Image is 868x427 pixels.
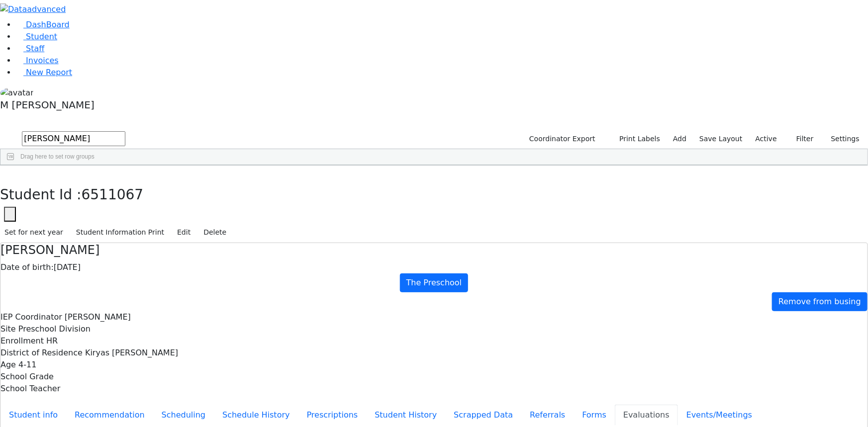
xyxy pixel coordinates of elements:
button: Coordinator Export [523,131,600,147]
span: Drag here to set row groups [20,153,95,160]
button: Evaluations [615,405,678,426]
a: Staff [16,44,44,53]
button: Schedule History [214,405,298,426]
a: Student [16,32,57,41]
a: New Report [16,68,72,77]
button: Forms [574,405,615,426]
button: Prescriptions [298,405,367,426]
span: 6511067 [82,186,144,203]
span: Invoices [26,56,59,65]
label: School Grade [0,371,54,383]
h4: [PERSON_NAME] [0,243,868,257]
a: Remove from busing [772,292,868,311]
label: District of Residence [0,347,83,359]
a: The Preschool [400,273,469,292]
button: Recommendation [66,405,153,426]
label: Date of birth: [0,261,54,273]
button: Save Layout [695,131,747,147]
a: Invoices [16,56,59,65]
button: Edit [173,225,195,240]
span: Kiryas [PERSON_NAME] [85,348,178,357]
button: Events/Meetings [678,405,761,426]
button: Student Information Print [72,225,169,240]
label: Age [0,359,16,371]
button: Filter [783,131,818,147]
button: Student info [0,405,66,426]
a: DashBoard [16,20,70,29]
span: Preschool Division [18,324,91,334]
button: Scrapped Data [445,405,521,426]
label: IEP Coordinator [0,311,62,323]
span: New Report [26,68,72,77]
button: Delete [199,225,231,240]
button: Student History [366,405,445,426]
label: Active [751,131,781,147]
input: Search [22,131,125,146]
button: Referrals [521,405,574,426]
label: Site [0,323,16,335]
button: Scheduling [153,405,214,426]
button: Print Labels [608,131,665,147]
label: Enrollment [0,335,44,347]
label: School Teacher [0,383,60,395]
a: Add [669,131,691,147]
button: Settings [818,131,864,147]
span: Staff [26,44,44,53]
span: 4-11 [18,360,36,369]
span: DashBoard [26,20,70,29]
span: Remove from busing [778,297,861,306]
span: HR [46,336,58,345]
span: Student [26,32,57,41]
span: [PERSON_NAME] [65,312,131,322]
div: [DATE] [0,261,868,273]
